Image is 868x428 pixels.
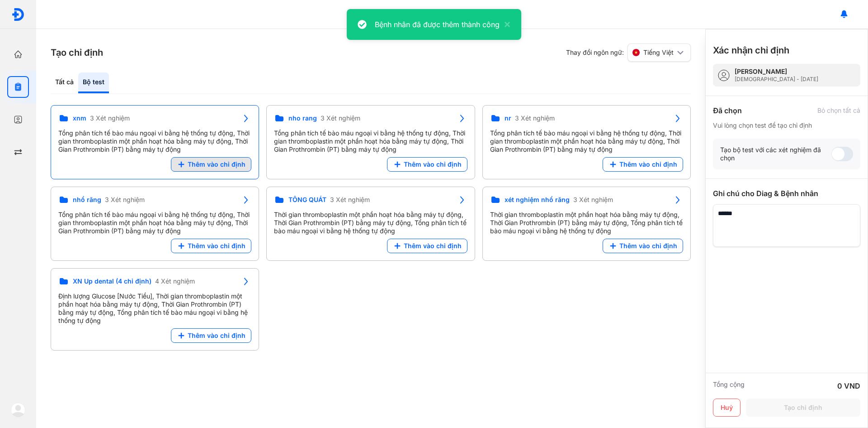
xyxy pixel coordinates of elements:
[274,129,467,154] div: Tổng phân tích tế bào máu ngoại vi bằng hệ thống tự động, Thời gian thromboplastin một phần hoạt ...
[171,239,251,253] button: Thêm vào chỉ định
[188,332,245,340] span: Thêm vào chỉ định
[288,114,317,122] span: nho rang
[387,239,467,253] button: Thêm vào chỉ định
[387,157,467,172] button: Thêm vào chỉ định
[619,242,677,250] span: Thêm vào chỉ định
[73,114,86,122] span: xnm
[11,8,25,21] img: logo
[603,239,683,253] button: Thêm vào chỉ định
[58,129,251,154] div: Tổng phân tích tế bào máu ngoại vi bằng hệ thống tự động, Thời gian thromboplastin một phần hoạt ...
[11,403,25,417] img: logo
[188,242,245,250] span: Thêm vào chỉ định
[505,196,570,204] span: xét nghiệm nhổ răng
[155,277,195,285] span: 4 Xét nghiệm
[573,196,613,204] span: 3 Xét nghiệm
[90,114,130,122] span: 3 Xét nghiệm
[735,76,818,83] div: [DEMOGRAPHIC_DATA] - [DATE]
[404,160,462,168] span: Thêm vào chỉ định
[713,399,741,417] button: Huỷ
[713,188,860,199] div: Ghi chú cho Diag & Bệnh nhân
[188,160,245,168] span: Thêm vào chỉ định
[404,242,462,250] span: Thêm vào chỉ định
[837,380,860,391] div: 0 VND
[330,196,370,204] span: 3 Xét nghiệm
[490,211,683,235] div: Thời gian thromboplastin một phần hoạt hóa bằng máy tự động, Thời Gian Prothrombin (PT) bằng máy ...
[171,328,251,343] button: Thêm vào chỉ định
[171,157,251,172] button: Thêm vào chỉ định
[51,46,103,59] h3: Tạo chỉ định
[274,211,467,235] div: Thời gian thromboplastin một phần hoạt hóa bằng máy tự động, Thời Gian Prothrombin (PT) bằng máy ...
[713,44,789,57] h3: Xác nhận chỉ định
[603,157,683,172] button: Thêm vào chỉ định
[713,121,860,130] div: Vui lòng chọn test để tạo chỉ định
[505,114,511,122] span: nr
[288,196,326,204] span: TỔNG QUÁT
[817,106,860,115] div: Bỏ chọn tất cả
[105,196,145,204] span: 3 Xét nghiệm
[746,399,860,417] button: Tạo chỉ định
[375,19,500,30] div: Bệnh nhân đã được thêm thành công
[720,146,831,162] div: Tạo bộ test với các xét nghiệm đã chọn
[619,160,677,168] span: Thêm vào chỉ định
[58,292,251,325] div: Định lượng Glucose [Nước Tiểu], Thời gian thromboplastin một phần hoạt hóa bằng máy tự động, Thời...
[515,114,555,122] span: 3 Xét nghiệm
[321,114,360,122] span: 3 Xét nghiệm
[713,380,745,391] div: Tổng cộng
[73,277,151,285] span: XN Up dental (4 chỉ định)
[78,72,109,93] div: Bộ test
[643,48,674,57] span: Tiếng Việt
[566,43,691,62] div: Thay đổi ngôn ngữ:
[735,67,818,76] div: [PERSON_NAME]
[51,72,78,93] div: Tất cả
[73,196,101,204] span: nhổ răng
[713,105,742,116] div: Đã chọn
[490,129,683,154] div: Tổng phân tích tế bào máu ngoại vi bằng hệ thống tự động, Thời gian thromboplastin một phần hoạt ...
[500,19,510,30] button: close
[58,211,251,235] div: Tổng phân tích tế bào máu ngoại vi bằng hệ thống tự động, Thời gian thromboplastin một phần hoạt ...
